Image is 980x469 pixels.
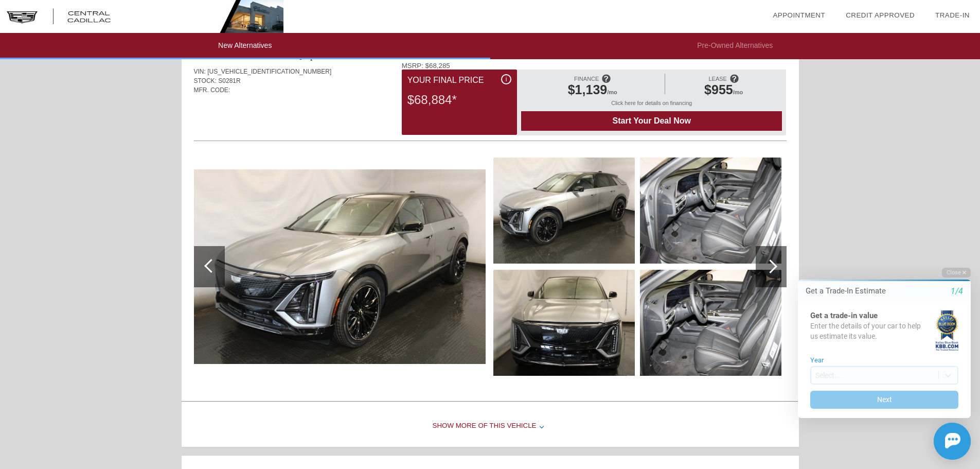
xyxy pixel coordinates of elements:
span: S0281R [218,77,240,84]
div: Your Final Price [407,74,511,86]
div: /mo [670,82,777,100]
div: Quoted on [DATE] 8:02:53 PM [194,110,787,127]
img: b59954225dcf005a93716f0e8d29cdd2x.jpg [640,270,781,376]
span: [US_VEHICLE_IDENTIFICATION_NUMBER] [207,68,331,75]
a: Credit Approved [846,11,915,19]
span: LEASE [708,76,726,82]
img: 12aeafba720e415c2d4693df9b9a4a29x.jpg [493,270,635,376]
span: $955 [704,82,733,97]
img: e3875ce1af04b519ed034680896f8e3ax.jpg [493,158,635,264]
div: /mo [526,82,658,100]
span: VIN: [194,68,206,75]
span: FINANCE [574,76,599,82]
div: Show More of this Vehicle [182,406,799,447]
iframe: Chat Assistance [776,258,980,469]
span: $1,139 [568,82,607,97]
span: STOCK: [194,77,217,84]
span: MFR. CODE: [194,86,230,94]
span: Start Your Deal Now [534,116,769,126]
a: Trade-In [935,11,970,19]
div: i [501,74,511,84]
a: Appointment [773,11,825,19]
div: Click here for details on financing [521,100,782,111]
div: $68,884* [407,86,511,113]
img: 9d22401e004a02f3fa46b505464dd4e9x.jpg [640,158,781,264]
img: 2a52227e78574a33c0ec9c313af73de4x.jpg [194,169,486,364]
